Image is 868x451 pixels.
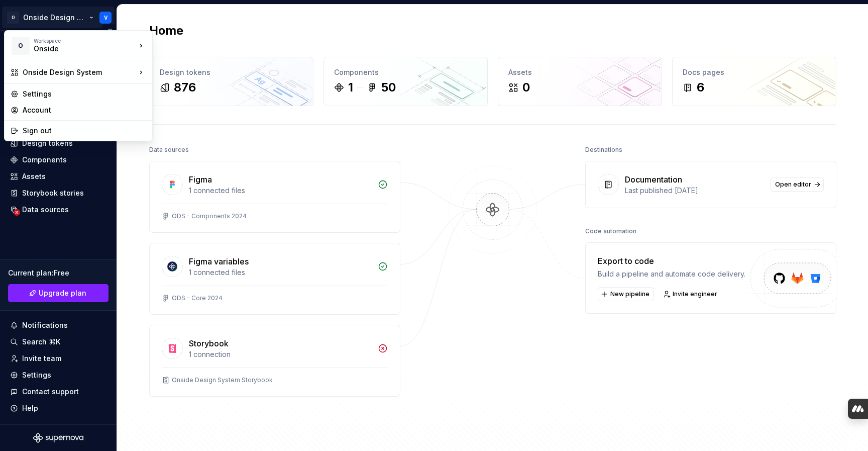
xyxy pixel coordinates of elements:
div: Sign out [23,126,146,136]
div: Workspace [34,38,136,44]
div: Onside [34,44,119,54]
div: Settings [23,89,146,99]
div: Onside Design System [23,67,136,77]
div: Account [23,105,146,115]
div: O [12,37,30,55]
